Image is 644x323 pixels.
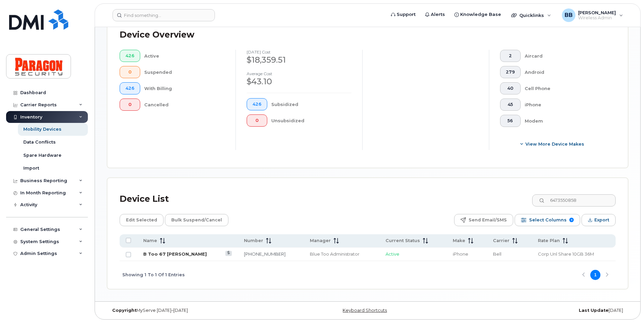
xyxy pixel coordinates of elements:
button: 426 [120,50,140,62]
span: 0 [125,102,134,107]
span: Quicklinks [519,13,544,18]
a: [PHONE_NUMBER] [244,251,286,257]
span: 426 [252,102,262,107]
div: Android [525,66,605,78]
span: 426 [125,53,134,59]
div: $43.10 [247,76,351,87]
div: Aircard [525,50,605,62]
span: Select Columns [529,215,567,225]
a: View Last Bill [225,251,232,256]
span: iPhone [453,251,468,257]
a: B Too 67 [PERSON_NAME] [143,251,207,257]
div: iPhone [525,99,605,111]
button: Edit Selected [120,214,164,226]
span: 2 [506,53,515,59]
span: Active [386,251,399,257]
span: [PERSON_NAME] [578,10,616,15]
div: Device List [120,190,169,208]
div: Blue Too Administrator [310,251,373,257]
span: Number [244,238,263,244]
div: Device Overview [120,26,194,44]
span: Bell [493,251,501,257]
a: Support [386,8,420,21]
button: 279 [500,66,521,78]
span: Wireless Admin [578,15,616,21]
span: Export [594,215,609,225]
h4: Average cost [247,71,351,76]
span: Carrier [493,238,510,244]
div: Modem [525,115,605,127]
div: Cell Phone [525,82,605,94]
span: 45 [506,102,515,107]
div: Cancelled [144,99,225,111]
div: Quicklinks [506,8,556,22]
span: Bulk Suspend/Cancel [171,215,222,225]
a: Knowledge Base [450,8,506,21]
button: Page 1 [590,270,600,280]
div: Subsidized [271,98,352,110]
button: Select Columns 9 [515,214,580,226]
div: Unsubsidized [271,114,352,127]
button: 0 [120,66,140,78]
span: View More Device Makes [525,141,584,147]
span: Alerts [431,11,445,18]
span: 279 [506,69,515,75]
span: 56 [506,118,515,124]
strong: Copyright [112,308,137,313]
span: Send Email/SMS [469,215,507,225]
span: Current Status [386,238,420,244]
button: 45 [500,99,521,111]
span: Edit Selected [126,215,157,225]
span: 0 [252,118,262,123]
span: Knowledge Base [460,11,501,18]
input: Search Device List ... [532,194,616,207]
button: 426 [247,98,267,110]
div: $18,359.51 [247,54,351,66]
span: Manager [310,238,331,244]
span: Support [397,11,416,18]
span: Showing 1 To 1 Of 1 Entries [122,270,185,280]
span: Name [143,238,157,244]
strong: Last Update [579,308,609,313]
button: Bulk Suspend/Cancel [165,214,228,226]
a: Alerts [420,8,450,21]
div: MyServe [DATE]–[DATE] [107,308,281,313]
h4: [DATE] cost [247,50,351,54]
a: Keyboard Shortcuts [343,308,387,313]
div: Active [144,50,225,62]
div: Suspended [144,66,225,78]
div: [DATE] [454,308,628,313]
span: 40 [506,86,515,91]
button: 0 [247,114,267,127]
button: 2 [500,50,521,62]
div: With Billing [144,82,225,94]
button: 40 [500,82,521,94]
span: 9 [569,218,574,222]
input: Find something... [113,9,215,21]
span: Rate Plan [538,238,560,244]
div: Barb Burling [557,8,628,22]
span: BB [565,11,573,19]
button: Send Email/SMS [454,214,513,226]
span: Corp Unl Share 10GB 36M [538,251,594,257]
span: Make [453,238,465,244]
span: 0 [125,69,134,75]
button: 0 [120,99,140,111]
span: 426 [125,86,134,91]
button: View More Device Makes [500,138,605,150]
button: 56 [500,115,521,127]
button: Export [581,214,616,226]
button: 426 [120,82,140,94]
